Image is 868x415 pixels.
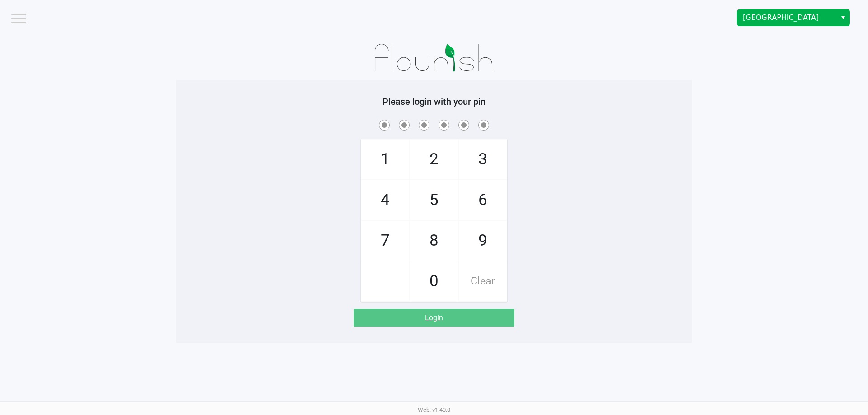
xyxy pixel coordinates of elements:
[410,261,458,301] span: 0
[459,221,507,261] span: 9
[410,180,458,220] span: 5
[361,140,409,179] span: 1
[410,221,458,261] span: 8
[361,180,409,220] span: 4
[459,261,507,301] span: Clear
[418,406,450,413] span: Web: v1.40.0
[410,140,458,179] span: 2
[459,180,507,220] span: 6
[459,140,507,179] span: 3
[361,221,409,261] span: 7
[836,9,849,26] button: Select
[183,96,685,107] h5: Please login with your pin
[743,12,831,23] span: [GEOGRAPHIC_DATA]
